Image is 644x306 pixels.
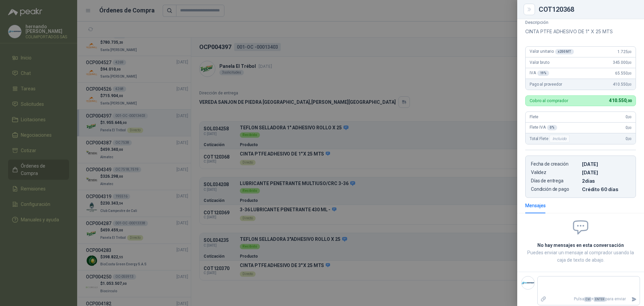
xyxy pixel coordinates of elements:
[538,293,549,305] label: Adjuntar archivos
[530,71,549,76] span: IVA
[628,137,632,141] span: ,00
[626,115,632,119] span: 0
[626,136,632,141] span: 0
[530,49,574,54] span: Valor unitario
[582,170,630,175] p: [DATE]
[531,161,579,167] p: Fecha de creación
[626,125,632,130] span: 0
[530,82,562,87] span: Pago al proveedor
[530,60,549,65] span: Valor bruto
[613,82,632,87] span: 410.550
[628,126,632,130] span: ,00
[615,71,632,76] span: 65.550
[584,297,591,302] span: Ctrl
[628,83,632,86] span: ,00
[531,178,579,184] p: Días de entrega
[531,186,579,192] p: Condición de pago
[530,98,568,103] p: Cobro al comprador
[609,98,632,103] span: 410.550
[628,72,632,75] span: ,00
[525,28,636,36] p: CINTA PTFE ADHESIVO DE 1" X 25 MTS
[525,20,636,25] p: Descripción
[628,61,632,64] span: ,00
[628,50,632,54] span: ,00
[582,186,630,192] p: Crédito 60 días
[547,125,557,130] div: 0 %
[525,242,636,249] h2: No hay mensajes en esta conversación
[525,249,636,264] p: Puedes enviar un mensaje al comprador usando la caja de texto de abajo.
[549,135,570,143] div: Incluido
[522,276,534,289] img: Company Logo
[582,178,630,184] p: 2 dias
[525,5,533,13] button: Close
[628,115,632,119] span: ,00
[618,49,632,54] span: 1.725
[629,293,640,305] button: Enviar
[530,135,571,143] span: Total Flete
[525,202,546,209] div: Mensajes
[549,293,629,305] p: Pulsa + para enviar
[539,6,636,13] div: COT120368
[613,60,632,65] span: 345.000
[555,49,574,54] div: x 200 MT
[582,161,630,167] p: [DATE]
[530,125,557,130] span: Flete IVA
[531,170,579,175] p: Validez
[626,99,632,103] span: ,00
[594,297,605,302] span: ENTER
[530,115,538,119] span: Flete
[537,71,549,76] div: 19 %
